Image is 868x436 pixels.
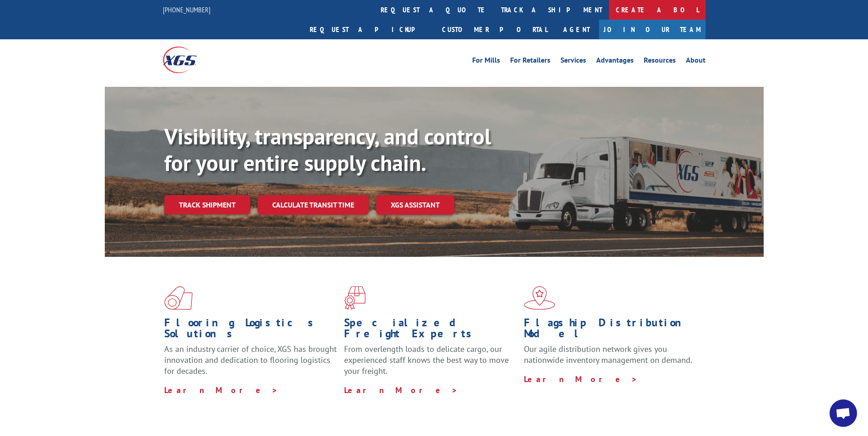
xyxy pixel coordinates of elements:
[164,195,250,214] a: Track shipment
[164,344,337,376] span: As an industry carrier of choice, XGS has brought innovation and dedication to flooring logistics...
[164,317,337,344] h1: Flooring Logistics Solutions
[524,344,692,365] span: Our agile distribution network gives you nationwide inventory management on demand.
[596,57,634,67] a: Advantages
[344,385,458,395] a: Learn More >
[376,195,454,215] a: XGS ASSISTANT
[599,20,706,39] a: Join Our Team
[524,374,638,384] a: Learn More >
[344,344,517,384] p: From overlength loads to delicate cargo, our experienced staff knows the best way to move your fr...
[344,317,517,344] h1: Specialized Freight Experts
[472,57,500,67] a: For Mills
[510,57,550,67] a: For Retailers
[524,317,697,344] h1: Flagship Distribution Model
[164,122,491,177] b: Visibility, transparency, and control for your entire supply chain.
[435,20,554,39] a: Customer Portal
[524,286,555,310] img: xgs-icon-flagship-distribution-model-red
[561,57,586,67] a: Services
[164,286,193,310] img: xgs-icon-total-supply-chain-intelligence-red
[644,57,676,67] a: Resources
[163,5,210,14] a: [PHONE_NUMBER]
[686,57,706,67] a: About
[554,20,599,39] a: Agent
[344,286,366,310] img: xgs-icon-focused-on-flooring-red
[830,399,857,427] div: Open chat
[303,20,435,39] a: Request a pickup
[164,385,278,395] a: Learn More >
[258,195,369,215] a: Calculate transit time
